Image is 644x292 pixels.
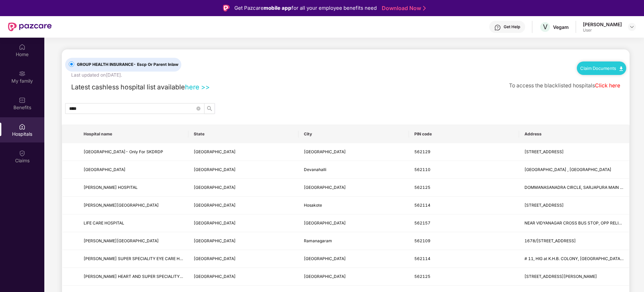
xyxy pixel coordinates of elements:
div: Vegam [553,24,569,30]
button: search [204,103,215,114]
span: [STREET_ADDRESS][PERSON_NAME] [524,274,597,279]
span: Address [524,131,624,137]
img: svg+xml;base64,PHN2ZyB4bWxucz0iaHR0cDovL3d3dy53My5vcmcvMjAwMC9zdmciIHdpZHRoPSIxMC40IiBoZWlnaHQ9Ij... [619,67,623,71]
span: [GEOGRAPHIC_DATA] , [GEOGRAPHIC_DATA] [524,167,611,172]
th: Address [519,125,629,143]
div: [PERSON_NAME] [583,21,622,28]
img: svg+xml;base64,PHN2ZyBpZD0iQ2xhaW0iIHhtbG5zPSJodHRwOi8vd3d3LnczLm9yZy8yMDAwL3N2ZyIgd2lkdGg9IjIwIi... [19,150,26,157]
span: Hospital name [84,131,183,137]
div: Get Pazcare for all your employee benefits need [234,4,377,12]
th: State [188,125,298,143]
span: 562114 [414,256,430,261]
span: 562125 [414,274,430,279]
img: New Pazcare Logo [8,23,52,31]
img: svg+xml;base64,PHN2ZyBpZD0iSG9zcGl0YWxzIiB4bWxucz0iaHR0cDovL3d3dy53My5vcmcvMjAwMC9zdmciIHdpZHRoPS... [19,123,26,130]
span: 562157 [414,220,430,225]
td: Karnataka [188,214,298,232]
img: svg+xml;base64,PHN2ZyBpZD0iSGVscC0zMngzMiIgeG1sbnM9Imh0dHA6Ly93d3cudzMub3JnLzIwMDAvc3ZnIiB3aWR0aD... [494,24,501,31]
td: Prasannahalli Main Road , Near International Airport [519,161,629,179]
td: 101 Main Road, Sulibele [519,143,629,161]
td: DOMMANASANADRA CIRCLE, SARJAPURA MAIN RAOD, ANEKAL TALUK [519,179,629,197]
img: svg+xml;base64,PHN2ZyBpZD0iSG9tZSIgeG1sbnM9Imh0dHA6Ly93d3cudzMub3JnLzIwMDAvc3ZnIiB3aWR0aD0iMjAiIG... [19,44,26,50]
td: 1678/852 B M ROAD, BIDADI [519,232,629,250]
span: [GEOGRAPHIC_DATA] [194,167,236,172]
span: [GEOGRAPHIC_DATA] [304,149,346,154]
td: Bangalore [298,143,409,161]
td: Karnataka [188,250,298,268]
td: Devanahalli [298,161,409,179]
span: [GEOGRAPHIC_DATA] [304,256,346,261]
td: Bangalore [298,250,409,268]
span: Ramanagaram [304,238,332,243]
td: Bangalore [298,214,409,232]
span: [GEOGRAPHIC_DATA] [194,238,236,243]
img: Stroke [423,5,426,12]
span: [GEOGRAPHIC_DATA] [304,274,346,279]
span: To access the blacklisted hospitals [509,82,595,89]
span: close-circle [196,106,200,112]
td: Karnataka [188,268,298,286]
span: GROUP HEALTH INSURANCE [74,61,181,68]
span: 562109 [414,238,430,243]
a: Click here [595,82,620,89]
span: [GEOGRAPHIC_DATA] [84,167,126,172]
td: Karnataka [188,179,298,197]
td: SPANDANA HEART AND SUPER SPECIALITY HOSPITAL [78,268,188,286]
td: SWASTIK HOSPITAL [78,179,188,197]
span: 562125 [414,185,430,190]
span: [GEOGRAPHIC_DATA] [194,256,236,261]
td: Karnataka [188,143,298,161]
span: [PERSON_NAME] SUPER SPECIALITY EYE CARE HOSPITAL [84,256,196,261]
span: close-circle [196,107,200,111]
span: 562110 [414,167,430,172]
div: User [583,28,622,33]
div: Last updated on [DATE] . [71,72,122,79]
td: SUBASH MEDICAL CENTRE [78,232,188,250]
div: Get Help [504,24,520,30]
th: Hospital name [78,125,188,143]
td: Karnataka [188,197,298,214]
span: # 11, HIG at K.H.B. COLONY, [GEOGRAPHIC_DATA]- NH-75 [524,256,640,261]
span: [GEOGRAPHIC_DATA] [194,274,236,279]
td: # 11, HIG at K.H.B. COLONY, OLD MADRAS ROAD- NH-75 [519,250,629,268]
td: Karnataka [188,161,298,179]
span: [PERSON_NAME][GEOGRAPHIC_DATA] [84,238,159,243]
td: NEAR VIDYANAGAR CROSS BUS STOP, OPP RELIANCE PETROL PUMP BB ROAD [519,214,629,232]
span: Latest cashless hospital list available [71,83,185,91]
strong: mobile app [264,5,291,11]
td: Bangalore [298,268,409,286]
img: Logo [223,5,230,11]
span: 562114 [414,203,430,208]
span: 1678/[STREET_ADDRESS] [524,238,576,243]
span: [GEOGRAPHIC_DATA]- Only For SKDRDP [84,149,163,154]
a: here >> [185,83,210,91]
td: LIFE CARE HOSPITAL [78,214,188,232]
td: Ramanagaram [298,232,409,250]
span: LIFE CARE HOSPITAL [84,220,124,225]
td: NO 239 206 34A NO 26 1 NEAR TRINITY COMPLEX, SOMPURA GATE SARJAPUR MAIN ROAD [519,268,629,286]
span: [GEOGRAPHIC_DATA] [194,203,236,208]
a: Download Now [382,5,424,12]
span: Hosakote [304,203,322,208]
img: svg+xml;base64,PHN2ZyBpZD0iRHJvcGRvd24tMzJ4MzIiIHhtbG5zPSJodHRwOi8vd3d3LnczLm9yZy8yMDAwL3N2ZyIgd2... [629,24,635,30]
img: svg+xml;base64,PHN2ZyB3aWR0aD0iMjAiIGhlaWdodD0iMjAiIHZpZXdCb3g9IjAgMCAyMCAyMCIgZmlsbD0ibm9uZSIgeG... [19,70,26,77]
span: [GEOGRAPHIC_DATA] [194,185,236,190]
td: 1 MANDARAM COMPLEX, KHB LAYOUT OLD MADRAS ROAD [519,197,629,214]
span: [GEOGRAPHIC_DATA] [304,185,346,190]
span: [PERSON_NAME][GEOGRAPHIC_DATA] [84,203,159,208]
img: svg+xml;base64,PHN2ZyBpZD0iQmVuZWZpdHMiIHhtbG5zPSJodHRwOi8vd3d3LnczLm9yZy8yMDAwL3N2ZyIgd2lkdGg9Ij... [19,97,26,103]
span: - Escp Or Parent Inlaw [133,62,178,67]
span: [PERSON_NAME] HEART AND SUPER SPECIALITY HOSPITAL [84,274,200,279]
th: PIN code [409,125,519,143]
td: Bangalore [298,179,409,197]
span: [GEOGRAPHIC_DATA] [194,220,236,225]
td: AKASH HOSPITAL [78,161,188,179]
span: [STREET_ADDRESS] [524,149,564,154]
td: SRI SAI RANGAA HOSPITAL- Only For SKDRDP [78,143,188,161]
span: search [204,106,215,111]
td: Karnataka [188,232,298,250]
td: SRI NARAYANA SUPER SPECIALITY EYE CARE HOSPITAL [78,250,188,268]
span: [GEOGRAPHIC_DATA] [194,149,236,154]
span: [PERSON_NAME] HOSPITAL [84,185,138,190]
span: V [543,23,548,31]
